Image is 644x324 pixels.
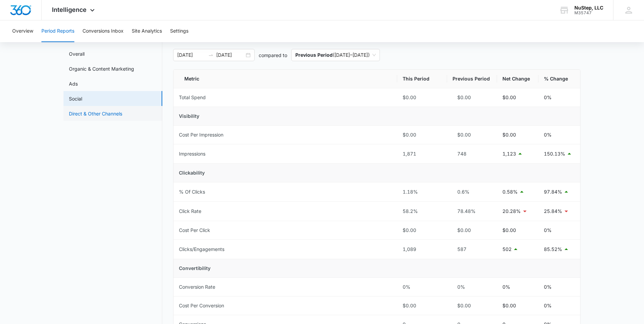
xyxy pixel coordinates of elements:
[41,20,74,42] button: Period Reports
[179,302,224,309] div: Cost Per Conversion
[295,49,376,61] span: ( [DATE] – [DATE] )
[453,208,492,215] div: 78.48%
[544,246,562,253] p: 85.52%
[403,227,442,234] div: $0.00
[397,70,447,88] th: This Period
[170,20,188,42] button: Settings
[208,52,214,58] span: to
[544,227,552,234] p: 0%
[177,51,205,59] input: Start date
[502,188,518,196] p: 0.58%
[179,150,205,158] div: Impressions
[574,11,603,15] div: account id
[544,94,552,101] p: 0%
[216,51,244,59] input: End date
[69,110,122,117] a: Direct & Other Channels
[453,246,492,253] div: 587
[179,283,215,291] div: Conversion Rate
[502,283,510,291] p: 0%
[453,302,492,309] div: $0.00
[453,131,492,139] div: $0.00
[173,107,580,126] td: Visibility
[497,70,538,88] th: Net Change
[544,188,562,196] p: 97.84%
[502,94,516,101] p: $0.00
[453,283,492,291] div: 0%
[403,246,442,253] div: 1,089
[544,283,552,291] p: 0%
[502,246,512,253] p: 502
[179,94,206,101] div: Total Spend
[82,20,124,42] button: Conversions Inbox
[403,302,442,309] div: $0.00
[453,188,492,196] div: 0.6%
[69,65,134,72] a: Organic & Content Marketing
[12,20,33,42] button: Overview
[453,227,492,234] div: $0.00
[69,95,82,102] a: Social
[173,259,580,278] td: Convertibility
[179,131,223,139] div: Cost Per Impression
[544,208,562,215] p: 25.84%
[403,208,442,215] div: 58.2%
[403,94,442,101] div: $0.00
[403,131,442,139] div: $0.00
[52,6,87,13] span: Intelligence
[403,150,442,158] div: 1,871
[208,52,214,58] span: swap-right
[179,188,205,196] div: % Of Clicks
[447,70,497,88] th: Previous Period
[574,5,603,11] div: account name
[544,150,565,158] p: 150.13%
[453,94,492,101] div: $0.00
[502,208,521,215] p: 20.28%
[179,208,201,215] div: Click Rate
[179,246,224,253] div: Clicks/Engagements
[502,302,516,309] p: $0.00
[173,70,397,88] th: Metric
[69,80,78,87] a: Ads
[403,283,442,291] div: 0%
[502,150,516,158] p: 1,123
[453,150,492,158] div: 748
[403,188,442,196] div: 1.18%
[259,52,287,59] p: compared to
[544,131,552,139] p: 0%
[502,227,516,234] p: $0.00
[179,227,210,234] div: Cost Per Click
[502,131,516,139] p: $0.00
[538,70,580,88] th: % Change
[132,20,162,42] button: Site Analytics
[295,52,333,58] p: Previous Period
[69,50,85,57] a: Overall
[544,302,552,309] p: 0%
[173,164,580,182] td: Clickability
